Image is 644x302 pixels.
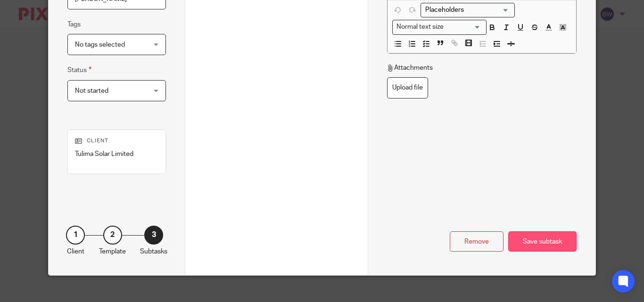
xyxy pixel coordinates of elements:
[450,231,504,252] div: Remove
[67,65,91,75] label: Status
[392,20,487,34] div: Text styles
[508,231,577,252] div: Save subtask
[421,3,515,17] div: Placeholders
[66,226,85,245] div: 1
[421,3,515,17] div: Search for option
[387,77,428,98] label: Upload file
[67,20,81,29] label: Tags
[99,247,126,256] p: Template
[387,63,433,73] p: Attachments
[140,247,167,256] p: Subtasks
[75,149,158,159] p: Tulima Solar Limited
[392,20,487,34] div: Search for option
[75,88,108,94] span: Not started
[103,226,122,245] div: 2
[75,41,125,48] span: No tags selected
[67,247,84,256] p: Client
[395,22,446,32] span: Normal text size
[75,137,158,145] p: Client
[422,5,509,15] input: Search for option
[446,22,480,32] input: Search for option
[144,226,163,245] div: 3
